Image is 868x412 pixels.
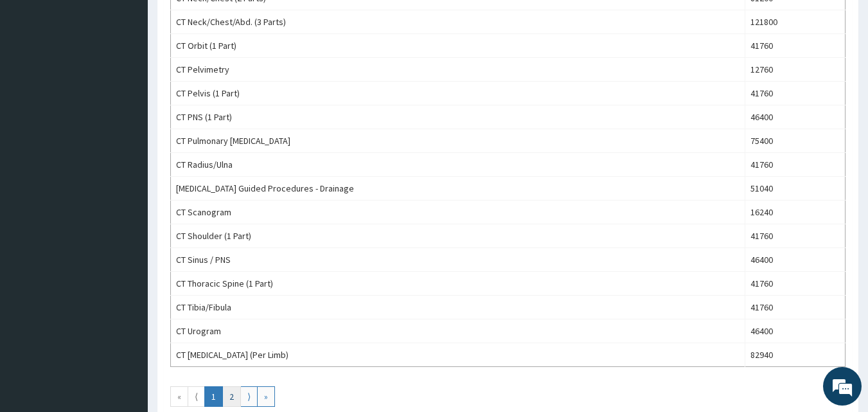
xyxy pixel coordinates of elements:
td: CT Orbit (1 Part) [171,34,745,58]
td: CT Pelvis (1 Part) [171,82,745,105]
td: 46400 [745,319,845,343]
td: 41760 [745,224,845,248]
img: d_794563401_company_1708531726252_794563401 [24,64,52,96]
td: 41760 [745,34,845,58]
td: [MEDICAL_DATA] Guided Procedures - Drainage [171,177,745,201]
td: 41760 [745,272,845,296]
td: 12760 [745,58,845,82]
a: Go to page number 2 [222,386,241,407]
td: CT Urogram [171,319,745,343]
a: Go to last page [257,386,275,407]
td: 16240 [745,201,845,224]
div: Chat with us now [67,72,216,89]
td: CT Scanogram [171,201,745,224]
td: CT Tibia/Fibula [171,296,745,319]
td: 82940 [745,343,845,367]
a: Go to page number 1 [204,386,223,407]
td: 121800 [745,10,845,34]
a: Go to next page [240,386,258,407]
td: CT [MEDICAL_DATA] (Per Limb) [171,343,745,367]
td: 51040 [745,177,845,201]
td: 41760 [745,296,845,319]
td: CT Neck/Chest/Abd. (3 Parts) [171,10,745,34]
td: CT Radius/Ulna [171,153,745,177]
td: CT Thoracic Spine (1 Part) [171,272,745,296]
a: Go to previous page [188,386,205,407]
td: CT Pulmonary [MEDICAL_DATA] [171,129,745,153]
span: We're online! [75,124,177,254]
td: 41760 [745,82,845,105]
td: 75400 [745,129,845,153]
td: CT Pelvimetry [171,58,745,82]
td: 46400 [745,105,845,129]
td: CT Shoulder (1 Part) [171,224,745,248]
td: 41760 [745,153,845,177]
td: 46400 [745,248,845,272]
textarea: Type your message and hit 'Enter' [6,275,245,320]
a: Go to first page [170,386,188,407]
div: Minimize live chat window [211,6,242,37]
td: CT PNS (1 Part) [171,105,745,129]
td: CT Sinus / PNS [171,248,745,272]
